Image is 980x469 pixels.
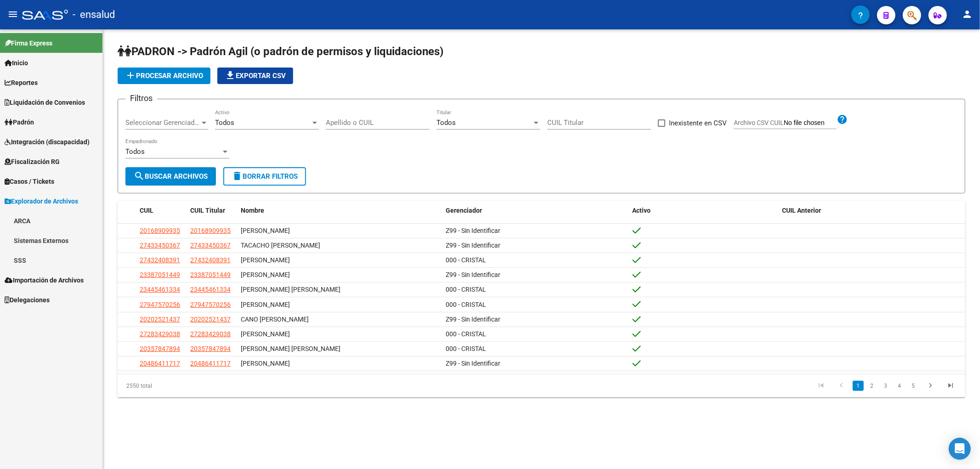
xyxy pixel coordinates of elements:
[446,286,486,293] span: 000 - CRISTAL
[7,9,18,20] mat-icon: menu
[140,227,180,234] span: 20168909935
[241,227,290,234] span: [PERSON_NAME]
[949,438,971,460] div: Open Intercom Messenger
[446,242,500,249] span: Z99 - Sin Identificar
[5,275,84,285] span: Importación de Archivos
[446,207,482,214] span: Gerenciador
[118,68,210,84] button: Procesar archivo
[140,286,180,293] span: 23445461334
[784,119,837,127] input: Archivo CSV CUIL
[140,242,180,249] span: 27433450367
[136,201,187,220] datatable-header-cell: CUIL
[446,256,486,264] span: 000 - CRISTAL
[190,207,225,214] span: CUIL Titular
[962,9,973,20] mat-icon: person
[5,78,38,88] span: Reportes
[241,360,290,367] span: [PERSON_NAME]
[446,227,500,234] span: Z99 - Sin Identificar
[190,286,231,293] span: 23445461334
[436,119,456,127] span: Todos
[5,117,34,127] span: Padrón
[241,345,340,352] span: [PERSON_NAME] [PERSON_NAME]
[190,227,231,234] span: 20168909935
[446,360,500,367] span: Z99 - Sin Identificar
[232,172,298,181] span: Borrar Filtros
[879,378,893,394] li: page 3
[446,316,500,323] span: Z99 - Sin Identificar
[908,381,919,391] a: 5
[812,381,830,391] a: go to first page
[5,38,52,48] span: Firma Express
[942,381,959,391] a: go to last page
[241,242,320,249] span: TACACHO [PERSON_NAME]
[867,381,878,391] a: 2
[190,271,231,278] span: 23387051449
[446,345,486,352] span: 000 - CRISTAL
[5,176,54,186] span: Casos / Tickets
[241,316,309,323] span: CANO [PERSON_NAME]
[187,201,237,220] datatable-header-cell: CUIL Titular
[73,5,115,25] span: - ensalud
[5,157,60,167] span: Fiscalización RG
[734,119,784,126] span: Archivo CSV CUIL
[217,68,293,84] button: Exportar CSV
[893,378,906,394] li: page 4
[241,207,264,214] span: Nombre
[894,381,905,391] a: 4
[851,378,865,394] li: page 1
[125,119,200,127] span: Seleccionar Gerenciador
[782,207,821,214] span: CUIL Anterior
[140,271,180,278] span: 23387051449
[190,360,231,367] span: 20486411717
[906,378,920,394] li: page 5
[118,45,443,58] span: PADRON -> Padrón Agil (o padrón de permisos y liquidaciones)
[5,137,90,147] span: Integración (discapacidad)
[232,170,243,181] mat-icon: delete
[225,70,236,81] mat-icon: file_download
[125,72,203,80] span: Procesar archivo
[118,374,285,397] div: 2550 total
[125,167,216,186] button: Buscar Archivos
[225,72,286,80] span: Exportar CSV
[125,147,145,156] span: Todos
[190,301,231,308] span: 27947570256
[134,172,208,181] span: Buscar Archivos
[837,114,848,125] mat-icon: help
[125,92,157,105] h3: Filtros
[215,119,234,127] span: Todos
[865,378,879,394] li: page 2
[880,381,891,391] a: 3
[140,316,180,323] span: 20202521437
[241,271,290,278] span: [PERSON_NAME]
[241,256,290,264] span: [PERSON_NAME]
[190,256,231,264] span: 27432408391
[446,271,500,278] span: Z99 - Sin Identificar
[140,207,153,214] span: CUIL
[779,201,965,220] datatable-header-cell: CUIL Anterior
[5,97,85,107] span: Liquidación de Convenios
[237,201,442,220] datatable-header-cell: Nombre
[629,201,779,220] datatable-header-cell: Activo
[140,330,180,338] span: 27283429038
[134,170,145,181] mat-icon: search
[140,256,180,264] span: 27432408391
[140,301,180,308] span: 27947570256
[140,360,180,367] span: 20486411717
[5,196,78,206] span: Explorador de Archivos
[5,58,28,68] span: Inicio
[922,381,939,391] a: go to next page
[125,70,136,81] mat-icon: add
[241,286,340,293] span: [PERSON_NAME] [PERSON_NAME]
[223,167,306,186] button: Borrar Filtros
[669,118,727,129] span: Inexistente en CSV
[140,345,180,352] span: 20357847894
[446,330,486,338] span: 000 - CRISTAL
[5,295,50,305] span: Delegaciones
[241,330,290,338] span: [PERSON_NAME]
[241,301,290,308] span: [PERSON_NAME]
[190,242,231,249] span: 27433450367
[190,330,231,338] span: 27283429038
[442,201,629,220] datatable-header-cell: Gerenciador
[833,381,850,391] a: go to previous page
[633,207,651,214] span: Activo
